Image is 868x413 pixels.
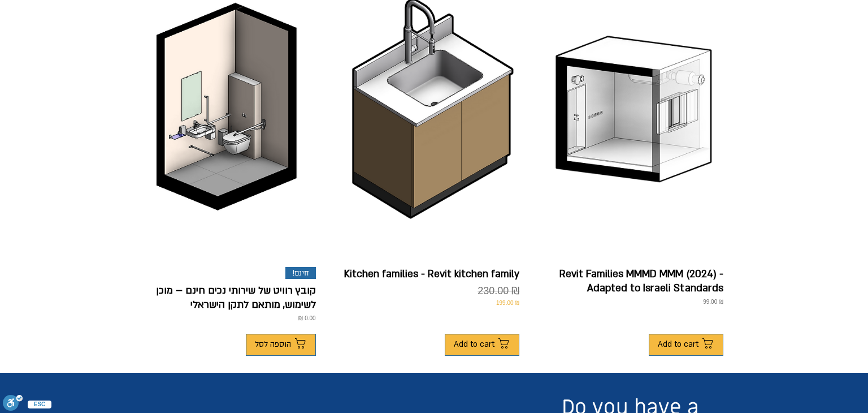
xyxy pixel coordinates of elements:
font: 230.00 ₪ [478,285,519,296]
font: Kitchen families - Revit kitchen family [344,268,519,281]
a: Revit Families MMMD MMM (2024) - Adapted to Israeli Standards99.00 ₪ [544,267,723,327]
button: Add to cart [445,334,519,356]
button: Add to cart [649,334,723,356]
p: קובץ רוויט של שירותי נכים חינם – מוכן לשימוש, מותאם לתקן הישראלי [137,283,316,312]
button: הוספה לסל [246,334,316,356]
span: 0.00 ₪ [298,314,315,322]
div: חינם! [285,267,316,279]
font: 99.00 ₪ [703,299,723,305]
font: Revit Families MMMD MMM (2024) - Adapted to Israeli Standards [559,268,723,295]
font: Add to cart [454,339,494,350]
a: חינם! קובץ רוויט של שירותי נכים חינם – מוכן לשימוש, מותאם לתקן הישראלי0.00 ₪ [137,267,316,327]
a: Kitchen families - Revit kitchen family230.00 ₪199.00 ₪ [341,267,520,327]
font: Add to cart [658,339,698,350]
span: הוספה לסל [255,340,291,349]
font: 199.00 ₪ [496,300,519,306]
